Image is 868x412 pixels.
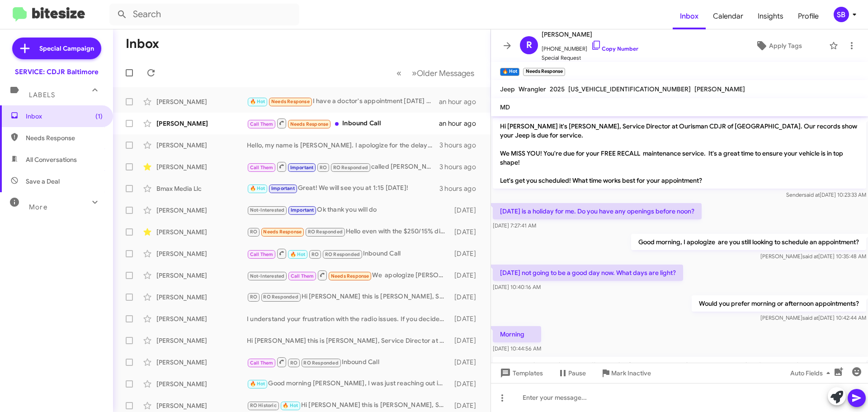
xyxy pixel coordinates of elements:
span: Jeep [500,85,515,93]
div: [PERSON_NAME] [156,97,247,106]
button: SB [826,7,858,22]
span: [US_VEHICLE_IDENTIFICATION_NUMBER] [568,85,691,93]
div: [PERSON_NAME] [156,293,247,302]
a: Calendar [706,3,750,29]
button: Previous [391,64,407,82]
span: 🔥 Hot [290,251,306,257]
span: Call Them [250,121,274,127]
span: RO Responded [325,251,360,257]
span: Not-Interested [250,273,285,279]
div: Bmax Media Llc [156,184,247,193]
span: Profile [791,3,826,29]
div: Hi [PERSON_NAME] this is [PERSON_NAME], Service Director at Ourisman CDJR of [GEOGRAPHIC_DATA]. J... [247,292,450,302]
input: Search [109,4,299,25]
span: 🔥 Hot [250,99,265,104]
span: Auto Fields [790,365,834,381]
span: » [412,67,417,79]
span: RO [250,294,257,300]
span: Not-Interested [250,207,285,213]
p: [DATE] not going to be a good day now. What days are light? [493,265,683,281]
p: [DATE] is a holiday for me. Do you have any openings before noon? [493,203,702,219]
div: [DATE] [450,379,483,388]
button: Templates [491,365,550,381]
span: [PERSON_NAME] [DATE] 10:35:48 AM [760,253,866,260]
div: an hour ago [439,97,483,106]
span: RO Responded [308,229,343,235]
span: RO [311,251,319,257]
div: [DATE] [450,401,483,410]
button: Pause [550,365,593,381]
div: [DATE] [450,227,483,237]
span: Needs Response [263,229,302,235]
span: Call Them [291,273,314,279]
span: Inbox [26,112,103,121]
div: [PERSON_NAME] [156,336,247,345]
span: Save a Deal [26,177,60,186]
div: [PERSON_NAME] [156,379,247,388]
div: called [PERSON_NAME] and she is brining it in this week [247,161,439,172]
p: Would you prefer morning or afternoon appointments? [692,295,866,312]
div: Great! We will see you at 1:15 [DATE]! [247,183,439,194]
a: Insights [750,3,791,29]
span: Labels [29,91,55,99]
span: Mark Inactive [611,365,651,381]
div: [PERSON_NAME] [156,119,247,128]
div: Inbound Call [247,118,439,129]
div: [PERSON_NAME] [156,401,247,410]
span: Important [291,207,314,213]
h1: Inbox [126,37,159,51]
p: Hi [PERSON_NAME] it's [PERSON_NAME], Service Director at Ourisman CDJR of [GEOGRAPHIC_DATA]. Our ... [493,118,866,189]
span: « [396,67,401,79]
p: Morning [493,326,541,342]
div: SERVICE: CDJR Baltimore [15,67,99,76]
nav: Page navigation example [392,64,480,82]
span: RO Responded [333,165,368,170]
div: [PERSON_NAME] [156,358,247,367]
span: 🔥 Hot [250,185,265,191]
button: Auto Fields [783,365,841,381]
a: Special Campaign [12,38,101,59]
span: Needs Response [26,133,103,142]
span: Needs Response [271,99,310,104]
button: Apply Tags [732,38,825,54]
span: RO [250,229,257,235]
p: Would you like to wait or drop off the vehicle? Appears the appointments are pretty light for the... [493,357,866,382]
div: [PERSON_NAME] [156,206,247,215]
span: Pause [568,365,586,381]
div: I understand your frustration with the radio issues. If you decide to change your mind about serv... [247,314,450,323]
a: Inbox [673,3,706,29]
span: All Conversations [26,155,77,164]
div: We apologize [PERSON_NAME] , I can have your advisor call you ASAP . [247,270,450,281]
span: Important [271,185,295,191]
div: [PERSON_NAME] [156,271,247,280]
small: Needs Response [523,68,565,76]
div: I have a doctor's appointment [DATE] at that time as well as [DATE]. I might be able to do [DATE]... [247,96,439,107]
span: Special Campaign [39,44,94,53]
div: Hi [PERSON_NAME] this is [PERSON_NAME], Service Director at Ourisman CDJR of [GEOGRAPHIC_DATA]. J... [247,400,450,411]
div: [PERSON_NAME] [156,162,247,171]
span: RO Responded [303,360,338,366]
span: R [526,38,532,52]
div: [DATE] [450,271,483,280]
span: [DATE] 10:44:56 AM [493,345,541,352]
span: Special Request [542,53,638,62]
small: 🔥 Hot [500,68,519,76]
span: Call Them [250,360,274,366]
span: Needs Response [290,121,329,127]
div: Hello even with the $250/15% discount I still cannot afford to pay well over $2000 for front and ... [247,227,450,237]
span: Wrangler [519,85,546,93]
span: Templates [498,365,543,381]
a: Copy Number [591,45,638,52]
div: an hour ago [439,119,483,128]
span: RO [290,360,297,366]
span: [PERSON_NAME] [542,29,638,40]
div: [DATE] [450,336,483,345]
span: Call Them [250,251,274,257]
div: [PERSON_NAME] [156,141,247,150]
span: Needs Response [331,273,369,279]
p: Good morning, I apologize are you still looking to schedule an appointment? [631,234,866,250]
span: Apply Tags [769,38,802,54]
span: Important [290,165,314,170]
div: 3 hours ago [439,162,483,171]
